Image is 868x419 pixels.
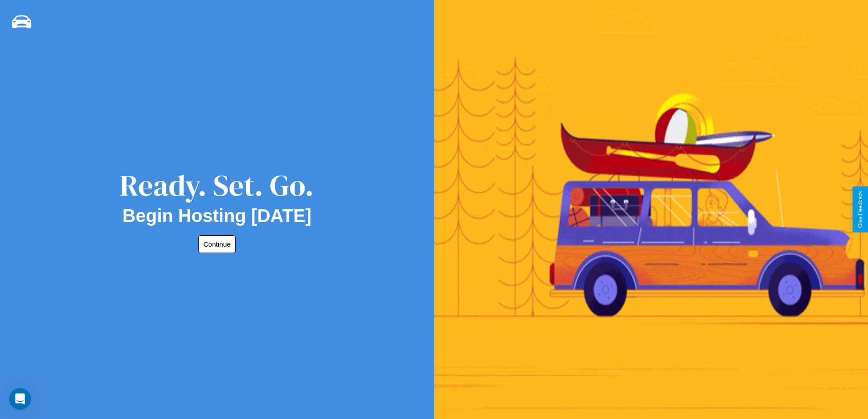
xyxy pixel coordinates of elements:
div: Give Feedback [857,191,863,228]
iframe: Intercom live chat [9,388,31,410]
button: Continue [198,235,236,253]
div: Ready. Set. Go. [120,165,314,206]
h2: Begin Hosting [DATE] [123,206,312,226]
